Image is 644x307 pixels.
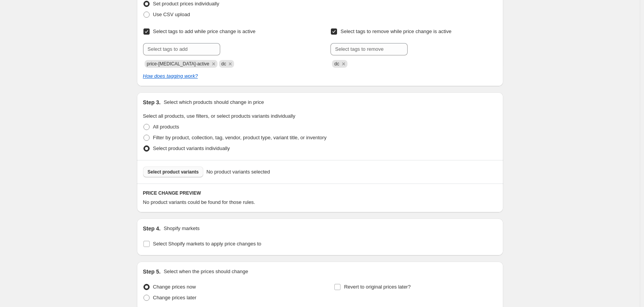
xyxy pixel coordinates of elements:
span: No product variants selected [206,168,270,176]
span: All products [153,124,179,130]
span: No product variants could be found for those rules. [143,199,255,205]
span: dc [221,61,226,67]
p: Select which products should change in price [164,98,264,106]
h6: PRICE CHANGE PREVIEW [143,190,497,196]
p: Shopify markets [164,225,199,232]
h2: Step 4. [143,225,161,232]
button: Remove dc [340,60,347,67]
span: dc [334,61,339,67]
h2: Step 5. [143,268,161,275]
span: Change prices later [153,295,197,300]
span: Select tags to remove while price change is active [341,28,452,34]
a: How does tagging work? [143,73,198,79]
span: Select tags to add while price change is active [153,28,256,34]
input: Select tags to remove [330,43,408,55]
span: Filter by product, collection, tag, vendor, product type, variant title, or inventory [153,135,327,140]
span: Select all products, use filters, or select products variants individually [143,113,295,119]
button: Remove dc [227,60,234,67]
button: Remove price-change-job-active [210,60,217,67]
span: Use CSV upload [153,12,190,17]
span: Change prices now [153,284,196,290]
span: price-change-job-active [147,61,209,67]
h2: Step 3. [143,98,161,106]
span: Set product prices individually [153,1,219,7]
span: Select product variants individually [153,145,230,151]
span: Select product variants [148,169,199,175]
span: Revert to original prices later? [344,284,411,290]
input: Select tags to add [143,43,220,55]
span: Select Shopify markets to apply price changes to [153,241,261,247]
p: Select when the prices should change [164,268,248,275]
button: Select product variants [143,167,204,177]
